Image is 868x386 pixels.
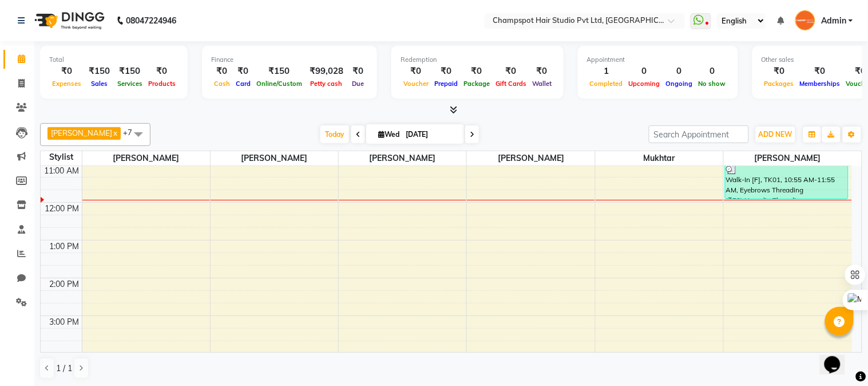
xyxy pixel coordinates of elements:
span: Packages [762,80,797,88]
div: Redemption [401,55,554,65]
span: [PERSON_NAME] [82,151,210,166]
span: Admin [821,15,846,27]
a: Back to Top [17,15,62,25]
span: ADD NEW [759,130,792,139]
span: No show [696,80,729,88]
div: ₹0 [431,65,461,78]
div: ₹0 [493,65,529,78]
div: ₹0 [762,65,797,78]
span: Products [145,80,179,88]
span: [PERSON_NAME] [51,128,112,137]
div: 3:00 PM [47,316,82,328]
span: Mukhtar [596,151,723,166]
div: ₹0 [797,65,843,78]
span: Wed [375,130,402,139]
div: ₹150 [253,65,305,78]
span: Ongoing [663,80,696,88]
div: ₹0 [211,65,233,78]
span: Due [349,80,367,88]
span: Card [233,80,253,88]
div: ₹150 [84,65,114,78]
span: [PERSON_NAME] [211,151,338,166]
div: 12:00 PM [43,203,82,215]
div: 0 [696,65,729,78]
div: ₹0 [348,65,368,78]
div: Appointment [587,55,729,65]
h3: Style [5,36,167,49]
span: Online/Custom [253,80,305,88]
span: 1 / 1 [56,363,72,375]
div: ₹0 [49,65,84,78]
div: 11:00 AM [42,165,82,177]
input: Search Appointment [649,125,749,143]
span: Memberships [797,80,843,88]
span: Upcoming [626,80,663,88]
span: Today [320,125,349,143]
img: Admin [795,10,815,30]
div: ₹0 [461,65,493,78]
span: 16 px [14,80,32,89]
div: 2:00 PM [47,278,82,290]
span: Voucher [401,80,431,88]
a: x [112,128,117,137]
span: Gift Cards [493,80,529,88]
span: [PERSON_NAME] [467,151,594,166]
div: Stylist [41,151,82,163]
div: Outline [5,5,167,15]
span: [PERSON_NAME] [339,151,466,166]
input: 2025-09-03 [402,126,459,143]
span: Services [114,80,145,88]
span: Sales [88,80,110,88]
span: Prepaid [431,80,461,88]
button: ADD NEW [756,127,795,143]
div: ₹99,028 [305,65,348,78]
div: ₹150 [114,65,145,78]
label: Font Size [5,69,39,79]
iframe: chat widget [820,340,857,375]
span: [PERSON_NAME] [724,151,852,166]
div: Walk-In [F], TK01, 10:55 AM-11:55 AM, Eyebrows Threading (₹50),Upperlip Threading (₹50),Forehead ... [726,163,848,199]
div: ₹0 [401,65,431,78]
span: Wallet [529,80,554,88]
div: ₹0 [145,65,179,78]
div: ₹0 [233,65,253,78]
div: Finance [211,55,368,65]
div: ₹0 [529,65,554,78]
span: Petty cash [308,80,346,88]
div: Total [49,55,179,65]
div: 1:00 PM [47,241,82,253]
div: 0 [626,65,663,78]
span: Completed [587,80,626,88]
div: 0 [663,65,696,78]
span: Expenses [49,80,84,88]
span: Package [461,80,493,88]
span: Cash [211,80,233,88]
div: 1 [587,65,626,78]
span: +7 [123,128,141,137]
b: 08047224946 [126,5,176,37]
img: logo [29,5,108,37]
